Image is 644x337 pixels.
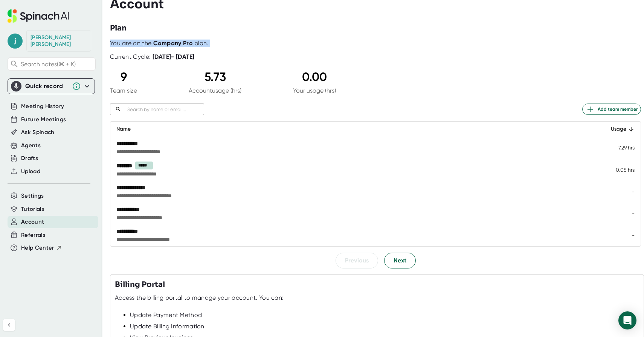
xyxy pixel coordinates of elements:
[3,319,15,331] button: Collapse sidebar
[582,104,641,115] button: Add team member
[21,244,54,252] span: Help Center
[293,70,336,84] div: 0.00
[21,192,44,200] button: Settings
[25,82,68,90] div: Quick record
[124,105,204,114] input: Search by name or email...
[21,115,66,124] button: Future Meetings
[11,79,92,94] div: Quick record
[336,253,378,268] button: Previous
[595,159,641,181] td: 0.05 hrs
[21,205,44,213] button: Tutorials
[21,141,41,150] button: Agents
[21,167,40,176] button: Upload
[153,40,193,47] b: Company Pro
[595,181,641,203] td: -
[394,256,406,265] span: Next
[116,125,589,134] div: Name
[21,154,38,163] button: Drafts
[189,70,241,84] div: 5.73
[21,102,64,111] button: Meeting History
[595,203,641,224] td: -
[130,311,639,319] div: Update Payment Method
[595,137,641,159] td: 7.29 hrs
[601,125,635,134] div: Usage
[384,253,416,268] button: Next
[293,87,336,94] div: Your usage (hrs)
[110,53,195,61] div: Current Cycle:
[21,218,44,226] button: Account
[189,87,241,94] div: Account usage (hrs)
[618,311,636,329] div: Open Intercom Messenger
[21,61,93,68] span: Search notes (⌘ + K)
[31,34,87,47] div: Joel Foy
[595,224,641,246] td: -
[130,323,639,330] div: Update Billing Information
[115,279,165,290] h3: Billing Portal
[153,53,195,60] b: [DATE] - [DATE]
[8,34,23,49] span: j
[21,231,45,239] button: Referrals
[21,128,55,137] button: Ask Spinach
[115,294,284,302] div: Access the billing portal to manage your account. You can:
[345,256,369,265] span: Previous
[110,87,137,94] div: Team size
[110,23,127,34] h3: Plan
[586,105,638,114] span: Add team member
[110,70,137,84] div: 9
[110,40,641,47] div: You are on the plan.
[21,244,62,252] button: Help Center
